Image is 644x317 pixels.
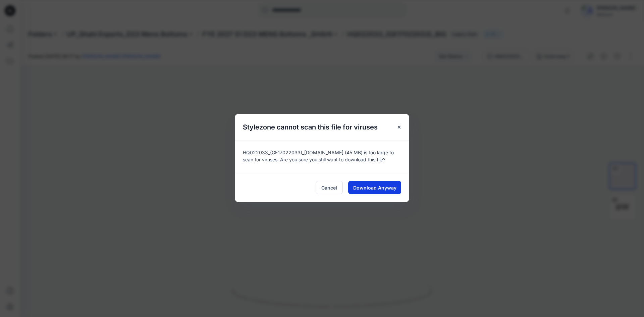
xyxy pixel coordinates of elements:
button: Cancel [316,181,343,194]
button: Close [393,121,405,133]
span: Cancel [321,184,337,191]
span: Download Anyway [353,184,396,191]
h5: Stylezone cannot scan this file for viruses [235,114,386,141]
div: HQ022033_(GE17022033)_[DOMAIN_NAME] (45 MB) is too large to scan for viruses. Are you sure you st... [235,141,409,173]
button: Download Anyway [348,181,401,194]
